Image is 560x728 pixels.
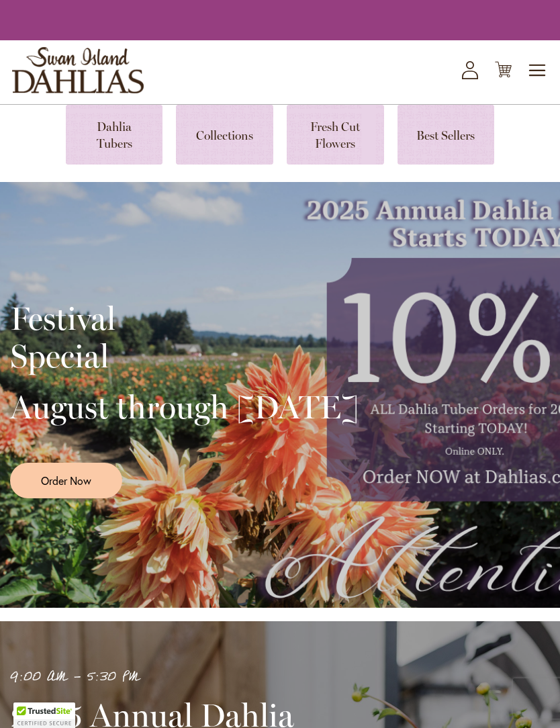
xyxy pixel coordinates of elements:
[10,388,359,426] h2: August through [DATE]
[10,300,359,375] h2: Festival Special
[10,463,122,498] a: Order Now
[12,47,144,93] a: store logo
[41,473,91,488] span: Order Now
[10,666,379,688] p: 9:00 AM - 5:30 PM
